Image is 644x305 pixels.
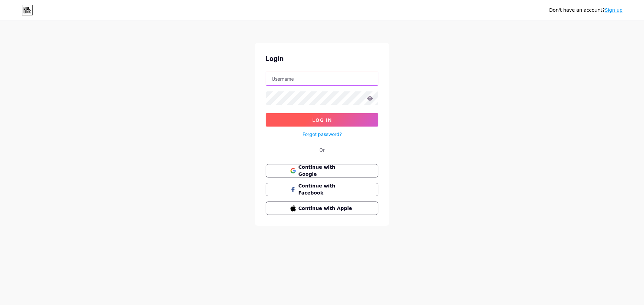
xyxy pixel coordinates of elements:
input: Username [266,72,378,85]
button: Continue with Facebook [266,183,378,196]
span: Continue with Facebook [299,182,354,197]
div: Don't have an account? [549,7,623,14]
span: Continue with Apple [299,205,354,212]
div: Login [266,54,378,64]
a: Sign up [605,7,623,13]
button: Log In [266,113,378,127]
a: Forgot password? [303,131,342,138]
button: Continue with Google [266,164,378,177]
button: Continue with Apple [266,202,378,215]
span: Log In [312,117,332,123]
span: Continue with Google [299,164,354,178]
div: Or [319,146,325,153]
